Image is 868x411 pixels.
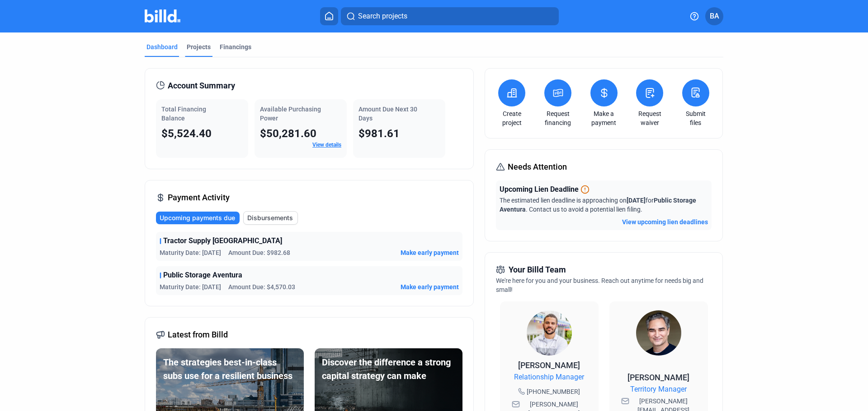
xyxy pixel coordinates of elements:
[160,282,221,291] span: Maturity Date: [DATE]
[247,213,293,222] span: Disbursements
[163,236,282,246] span: Tractor Supply [GEOGRAPHIC_DATA]
[220,42,251,51] div: Financings
[168,191,230,204] span: Payment Activity
[401,282,459,291] button: Make early payment
[341,7,559,25] button: Search projects
[508,161,567,173] span: Needs Attention
[228,282,295,291] span: Amount Due: $4,570.03
[145,9,180,23] img: Billd Company Logo
[187,42,211,51] div: Projects
[358,11,407,22] span: Search projects
[359,106,417,122] span: Amount Due Next 30 Days
[160,213,235,222] span: Upcoming payments due
[163,270,242,281] span: Public Storage Aventura
[627,197,646,204] span: [DATE]
[401,248,459,257] button: Make early payment
[260,106,321,122] span: Available Purchasing Power
[160,248,221,257] span: Maturity Date: [DATE]
[168,328,228,341] span: Latest from Billd
[622,217,708,226] button: View upcoming lien deadlines
[161,127,212,140] span: $5,524.40
[514,372,584,383] span: Relationship Manager
[518,360,580,370] span: [PERSON_NAME]
[496,277,703,293] span: We're here for you and your business. Reach out anytime for needs big and small!
[509,263,566,276] span: Your Billd Team
[146,42,178,51] div: Dashboard
[710,11,719,22] span: BA
[322,356,455,383] div: Discover the difference a strong capital strategy can make
[500,197,696,213] span: The estimated lien deadline is approaching on for . Contact us to avoid a potential lien filing.
[636,310,681,356] img: Territory Manager
[634,109,665,127] a: Request waiver
[627,373,689,382] span: [PERSON_NAME]
[168,79,235,92] span: Account Summary
[542,109,574,127] a: Request financing
[156,212,240,224] button: Upcoming payments due
[630,384,687,395] span: Territory Manager
[500,184,579,195] span: Upcoming Lien Deadline
[527,387,580,396] span: [PHONE_NUMBER]
[527,310,572,356] img: Relationship Manager
[680,109,712,127] a: Submit files
[312,142,341,148] a: View details
[161,106,206,122] span: Total Financing Balance
[588,109,620,127] a: Make a payment
[359,127,400,140] span: $981.61
[496,109,528,127] a: Create project
[243,211,298,225] button: Disbursements
[228,248,290,257] span: Amount Due: $982.68
[705,7,723,25] button: BA
[163,356,297,383] div: The strategies best-in-class subs use for a resilient business
[260,127,316,140] span: $50,281.60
